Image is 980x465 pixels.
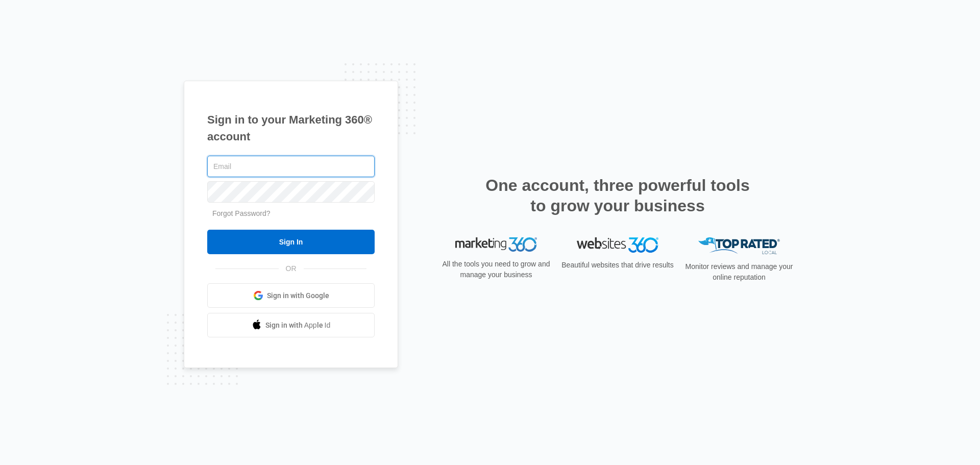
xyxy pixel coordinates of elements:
h2: One account, three powerful tools to grow your business [482,175,753,216]
img: Marketing 360 [455,237,537,252]
span: Sign in with Apple Id [265,320,331,331]
span: OR [279,263,304,274]
span: Sign in with Google [267,290,329,301]
a: Forgot Password? [212,209,271,217]
a: Sign in with Apple Id [207,313,375,337]
a: Sign in with Google [207,283,375,308]
h1: Sign in to your Marketing 360® account [207,111,375,145]
img: Top Rated Local [698,237,780,254]
img: Websites 360 [577,237,658,252]
p: All the tools you need to grow and manage your business [439,259,553,280]
p: Monitor reviews and manage your online reputation [682,261,796,283]
input: Email [207,156,375,177]
p: Beautiful websites that drive results [560,260,675,271]
input: Sign In [207,230,375,254]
